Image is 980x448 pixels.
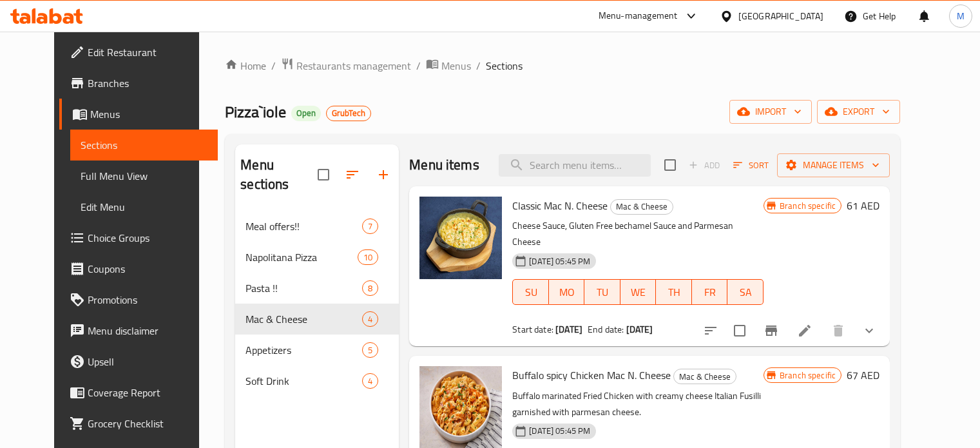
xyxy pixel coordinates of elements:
[362,219,378,234] div: items
[426,57,471,74] a: Menus
[611,199,673,214] span: Mac & Cheese
[59,377,218,408] a: Coverage Report
[787,157,879,173] span: Manage items
[727,279,764,305] button: SA
[823,315,854,346] button: delete
[225,97,286,126] span: Pizza`iole
[661,283,687,302] span: TH
[584,279,620,305] button: TU
[512,365,671,385] span: Buffalo spicy Chicken Mac N. Cheese
[88,261,207,277] span: Coupons
[235,365,399,396] div: Soft Drink4
[847,366,879,384] h6: 67 AED
[409,155,479,175] h2: Menu items
[245,342,362,358] span: Appetizers
[281,57,411,74] a: Restaurants management
[817,100,900,124] button: export
[235,304,399,335] div: Mac & Cheese4
[59,315,218,346] a: Menu disclaimer
[59,68,218,99] a: Branches
[59,37,218,68] a: Edit Restaurant
[59,346,218,377] a: Upsell
[729,100,812,124] button: import
[59,253,218,284] a: Coupons
[70,191,218,222] a: Edit Menu
[620,279,657,305] button: WE
[362,342,378,358] div: items
[695,315,726,346] button: sort-choices
[291,108,321,119] span: Open
[59,408,218,439] a: Grocery Checklist
[363,282,378,295] span: 8
[70,161,218,191] a: Full Menu View
[673,369,736,384] div: Mac & Cheese
[363,220,378,233] span: 7
[245,249,358,265] div: Napolitana Pizza
[554,283,580,302] span: MO
[362,280,378,296] div: items
[674,369,736,384] span: Mac & Cheese
[59,222,218,253] a: Choice Groups
[738,9,823,23] div: [GEOGRAPHIC_DATA]
[245,219,362,234] span: Meal offers!!
[235,335,399,365] div: Appetizers5
[725,155,777,175] span: Sort items
[291,106,321,121] div: Open
[88,416,207,431] span: Grocery Checklist
[327,108,370,119] span: GrubTech
[358,249,378,265] div: items
[419,197,502,279] img: Classic Mac N. Cheese
[549,279,585,305] button: MO
[245,373,362,389] span: Soft Drink
[235,242,399,273] div: Napolitana Pizza10
[957,9,965,23] span: M
[81,199,207,215] span: Edit Menu
[90,106,207,122] span: Menus
[512,218,764,250] p: Cheese Sauce, Gluten Free bechamel Sauce and Parmesan Cheese
[363,375,378,387] span: 4
[588,321,624,338] span: End date:
[88,385,207,400] span: Coverage Report
[733,158,769,173] span: Sort
[88,292,207,307] span: Promotions
[730,155,772,175] button: Sort
[225,58,266,73] a: Home
[797,323,812,338] a: Edit menu item
[486,58,523,73] span: Sections
[235,211,399,242] div: Meal offers!!7
[88,230,207,246] span: Choice Groups
[245,311,362,327] span: Mac & Cheese
[599,8,678,24] div: Menu-management
[88,354,207,369] span: Upsell
[362,311,378,327] div: items
[733,283,758,302] span: SA
[774,369,841,382] span: Branch specific
[59,99,218,130] a: Menus
[684,155,725,175] span: Add item
[88,323,207,338] span: Menu disclaimer
[626,283,651,302] span: WE
[756,315,787,346] button: Branch-specific-item
[235,273,399,304] div: Pasta !!8
[499,154,651,177] input: search
[363,344,378,356] span: 5
[626,321,653,338] b: [DATE]
[777,153,890,177] button: Manage items
[524,255,595,268] span: [DATE] 05:45 PM
[81,137,207,153] span: Sections
[512,279,548,305] button: SU
[512,321,553,338] span: Start date:
[512,196,608,215] span: Classic Mac N. Cheese
[476,58,481,73] li: /
[88,75,207,91] span: Branches
[416,58,421,73] li: /
[245,280,362,296] span: Pasta !!
[363,313,378,326] span: 4
[610,199,673,215] div: Mac & Cheese
[590,283,615,302] span: TU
